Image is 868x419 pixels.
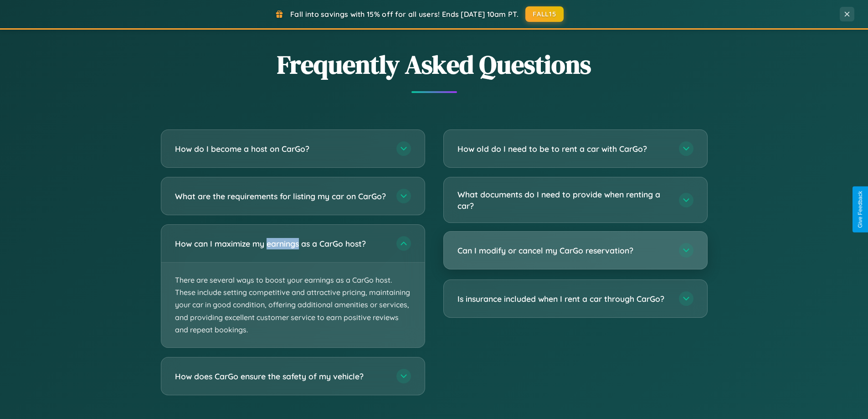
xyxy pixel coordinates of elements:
h2: Frequently Asked Questions [161,47,708,82]
h3: Can I modify or cancel my CarGo reservation? [457,245,670,256]
h3: How old do I need to be to rent a car with CarGo? [457,143,670,155]
h3: How do I become a host on CarGo? [175,143,387,155]
h3: Is insurance included when I rent a car through CarGo? [457,293,670,305]
div: Give Feedback [857,191,863,228]
h3: What are the requirements for listing my car on CarGo? [175,191,387,202]
p: There are several ways to boost your earnings as a CarGo host. These include setting competitive ... [161,263,425,347]
h3: What documents do I need to provide when renting a car? [457,189,670,211]
h3: How can I maximize my earnings as a CarGo host? [175,238,387,249]
h3: How does CarGo ensure the safety of my vehicle? [175,371,387,382]
span: Fall into savings with 15% off for all users! Ends [DATE] 10am PT. [290,10,519,19]
button: FALL15 [525,6,564,22]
